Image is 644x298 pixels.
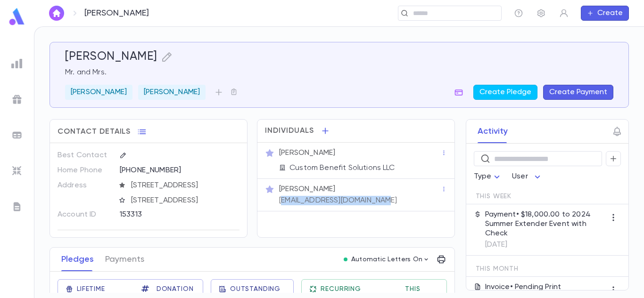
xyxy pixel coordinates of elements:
p: Custom Benefit Solutions LLC [289,163,395,173]
span: Contact Details [58,127,131,137]
h5: [PERSON_NAME] [65,50,157,64]
div: [PERSON_NAME] [138,85,206,100]
p: Mr. and Mrs. [65,68,613,77]
p: Best Contact [58,148,112,163]
div: User [512,168,543,186]
span: [STREET_ADDRESS] [127,196,240,205]
div: 153313 [120,207,215,221]
div: Type [474,168,503,186]
button: Activity [478,120,508,143]
p: Payment • $18,000.00 to 2024 Summer Extender Event with Check [485,210,606,238]
span: This Week [476,193,512,200]
p: [DATE] [485,240,606,250]
button: Payments [105,248,144,271]
p: [PERSON_NAME] [71,88,127,97]
img: letters_grey.7941b92b52307dd3b8a917253454ce1c.svg [11,201,23,212]
span: [STREET_ADDRESS] [127,181,240,190]
p: [PERSON_NAME] [279,148,335,158]
span: Outstanding [230,285,281,293]
p: Automatic Letters On [351,256,423,263]
button: Create Pledge [473,85,537,100]
img: home_white.a664292cf8c1dea59945f0da9f25487c.svg [51,9,62,17]
button: Create [581,6,629,21]
div: [PHONE_NUMBER] [120,163,239,177]
p: [EMAIL_ADDRESS][DOMAIN_NAME] [279,196,397,205]
button: Create Payment [543,85,613,100]
span: User [512,173,528,180]
p: [PERSON_NAME] [144,88,200,97]
p: Home Phone [58,163,112,178]
div: [PERSON_NAME] [65,85,132,100]
span: Type [474,173,492,180]
img: batches_grey.339ca447c9d9533ef1741baa751efc33.svg [11,129,23,141]
p: Invoice • Pending Print [485,282,561,292]
img: logo [8,8,26,26]
img: imports_grey.530a8a0e642e233f2baf0ef88e8c9fcb.svg [11,165,23,177]
button: Automatic Letters On [340,253,434,266]
p: [PERSON_NAME] [84,8,149,18]
img: campaigns_grey.99e729a5f7ee94e3726e6486bddda8f1.svg [11,94,23,105]
span: This Month [476,265,519,273]
p: Address [58,178,112,193]
span: Individuals [265,126,314,136]
img: reports_grey.c525e4749d1bce6a11f5fe2a8de1b229.svg [11,58,23,69]
p: [PERSON_NAME] [279,185,335,194]
button: Pledges [61,248,94,271]
p: Account ID [58,207,112,222]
